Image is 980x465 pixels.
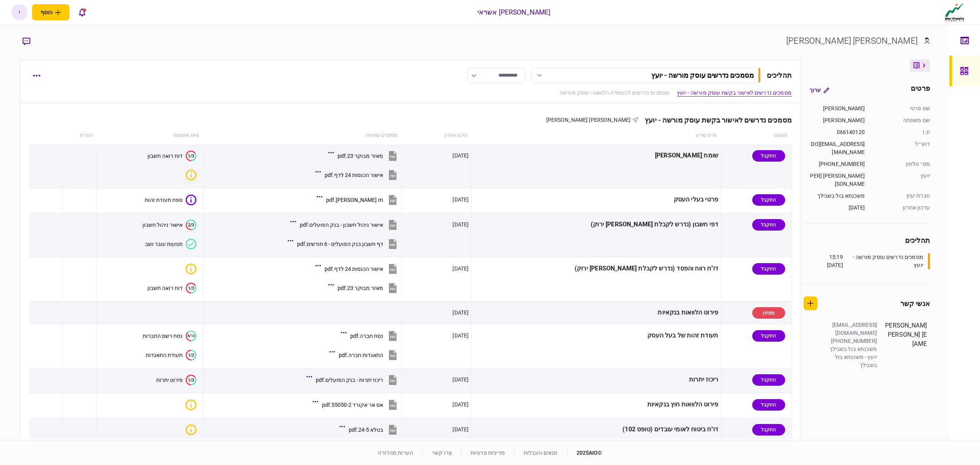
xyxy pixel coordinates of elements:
[752,374,785,386] div: התקבל
[911,83,930,97] div: פרטים
[872,128,930,136] div: ת.ז
[752,399,785,411] div: התקבל
[474,191,718,208] div: פרטי בעלי העסק
[752,263,785,275] div: התקבל
[477,7,551,17] div: [PERSON_NAME] אשראי
[809,204,865,212] div: [DATE]
[752,330,785,342] div: התקבל
[145,241,183,247] div: תנועות עובר ושב
[143,331,196,341] button: 8/13נסח רשם החברות
[432,450,452,456] a: צרו קשר
[524,450,558,456] a: תנאים והגבלות
[314,396,399,413] button: אס אר אקורד 55050-2.pdf
[147,153,183,159] div: דוח רואה חשבון
[872,192,930,200] div: חברת יעוץ
[809,116,865,124] div: [PERSON_NAME]
[325,266,383,272] div: אישור הכנסות 24 לדף.pdf
[872,172,930,188] div: יועץ
[752,424,785,436] div: התקבל
[297,241,383,247] div: דף חשבון בנק הפועלים - 6 חודשים.pdf
[188,153,194,158] text: 1/3
[786,34,918,47] div: [PERSON_NAME] [PERSON_NAME]
[452,332,469,339] div: [DATE]
[872,140,930,156] div: דוא״ל
[308,371,399,388] button: ריכוז יתרות - בנק הפועלים.pdf
[145,195,196,205] button: ספח תעודת זהות
[317,260,399,277] button: אישור הכנסות 24 לדף.pdf
[813,253,843,269] div: 15:19 [DATE]
[145,197,183,203] div: ספח תעודת זהות
[147,151,196,161] button: 1/3דוח רואה חשבון
[872,116,930,124] div: שם משפחה
[74,4,90,20] button: פתח רשימת התראות
[186,400,196,410] div: איכות לא מספקת
[809,128,865,136] div: 066140120
[452,265,469,272] div: [DATE]
[186,170,196,180] div: איכות לא מספקת
[62,127,97,144] th: הערות
[752,194,785,206] div: התקבל
[474,304,718,321] div: פירוט הלוואות בנקאיות
[146,350,196,360] button: 1/2תעודת התאגדות
[331,346,399,363] button: התאגדות חברה.pdf
[474,327,718,344] div: תעודת זהות של בעל העסק
[325,172,383,178] div: אישור הכנסות 24 לדף.pdf
[318,191,399,208] button: תז שפיקה זיאדה.pdf
[809,172,865,188] div: [PERSON_NAME] [PERSON_NAME]
[330,147,399,164] button: מאזר מבוקר 23.pdf
[338,285,383,291] div: מאזר מבוקר 23.pdf
[401,127,472,144] th: עדכון אחרון
[142,222,183,228] div: אישור ניהול חשבון
[188,222,194,227] text: 2/3
[767,70,792,80] div: תהליכים
[677,89,792,97] a: מסמכים נדרשים לאישור בקשת עוסק מורשה - יועץ
[804,235,930,246] div: תהליכים
[546,117,631,123] span: [PERSON_NAME] [PERSON_NAME]
[639,116,792,124] div: מסמכים נדרשים לאישור בקשת עוסק מורשה - יועץ
[872,204,930,212] div: עדכון אחרון
[809,140,865,156] div: [EMAIL_ADDRESS][DOMAIN_NAME]
[472,127,721,144] th: פריט מידע
[452,401,469,408] div: [DATE]
[845,253,923,269] div: מסמכים נדרשים עוסק מורשה - יועץ
[651,71,754,79] div: מסמכים נדרשים עוסק מורשה - יועץ
[350,333,383,339] div: נסח חברה.pdf
[183,400,196,410] button: איכות לא מספקת
[827,345,877,353] div: משכנתא בול בשבילך
[317,166,399,183] button: אישור הכנסות 24 לדף.pdf
[452,221,469,228] div: [DATE]
[32,4,69,20] button: פתח תפריט להוספת לקוח
[721,127,792,144] th: סטטוס
[146,352,183,358] div: תעודת התאגדות
[804,83,835,97] button: ערוך
[474,371,718,388] div: ריכוז יתרות
[292,216,399,233] button: אישור ניהול חשבון - בנק הפועלים.pdf
[147,283,196,293] button: 1/3דוח רואה חשבון
[470,450,505,456] a: מדיניות פרטיות
[326,197,383,203] div: תז שפיקה זיאדה.pdf
[452,309,469,316] div: [DATE]
[188,285,194,290] text: 1/3
[343,327,399,344] button: נסח חברה.pdf
[330,279,399,296] button: מאזר מבוקר 23.pdf
[322,402,383,408] div: אס אר אקורד 55050-2.pdf
[809,160,865,168] div: [PHONE_NUMBER]
[143,333,183,339] div: נסח רשם החברות
[11,4,28,20] button: י
[187,334,194,338] text: 8/13
[349,427,383,433] div: בטלא 24-5.pdf
[156,375,196,385] button: 1/3פירוט יתרות
[813,253,930,269] a: מסמכים נדרשים עוסק מורשה - יועץ15:19 [DATE]
[300,222,383,228] div: אישור ניהול חשבון - בנק הפועלים.pdf
[341,421,399,438] button: בטלא 24-5.pdf
[827,337,877,345] div: [PHONE_NUMBER]
[474,260,718,277] div: דו"ח רווח והפסד (נדרש לקבלת [PERSON_NAME] ירוק)
[474,216,718,233] div: דפי חשבון (נדרש לקבלת [PERSON_NAME] ירוק)
[531,67,761,83] button: מסמכים נדרשים עוסק מורשה - יועץ
[474,421,718,438] div: דו"ח ביטוח לאומי עובדים (טופס 102)
[452,196,469,203] div: [DATE]
[885,321,927,369] div: [PERSON_NAME] [PERSON_NAME]
[289,235,399,252] button: דף חשבון בנק הפועלים - 6 חודשים.pdf
[752,150,785,162] div: התקבל
[97,127,203,144] th: סיווג אוטומטי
